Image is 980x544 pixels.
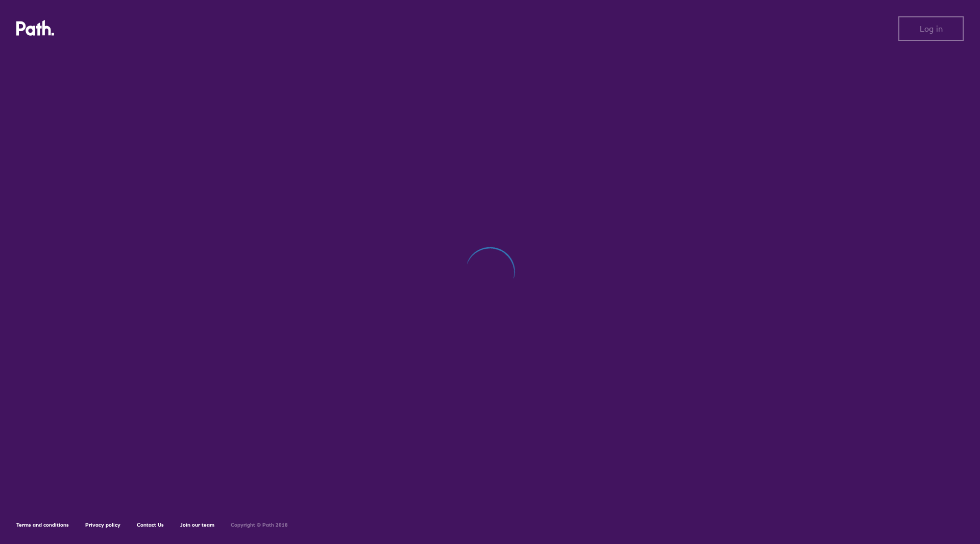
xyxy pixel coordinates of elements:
[180,522,214,528] a: Join our team
[920,24,943,33] span: Log in
[898,16,964,41] button: Log in
[16,522,69,528] a: Terms and conditions
[231,522,288,528] h6: Copyright © Path 2018
[137,522,164,528] a: Contact Us
[85,522,120,528] a: Privacy policy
